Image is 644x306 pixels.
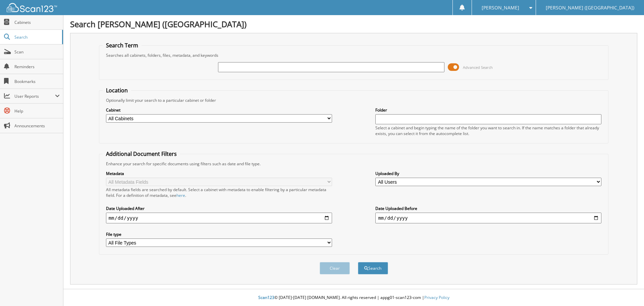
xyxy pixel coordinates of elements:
img: scan123-logo-white.svg [7,3,57,12]
button: Search [358,262,388,274]
div: © [DATE]-[DATE] [DOMAIN_NAME]. All rights reserved | appg01-scan123-com | [63,290,644,306]
label: Folder [375,107,601,113]
div: Searches all cabinets, folders, files, metadata, and keywords [103,52,605,58]
h1: Search [PERSON_NAME] ([GEOGRAPHIC_DATA]) [70,18,637,30]
span: Bookmarks [14,79,60,84]
label: Date Uploaded Before [375,206,601,211]
label: Uploaded By [375,171,601,176]
span: [PERSON_NAME] ([GEOGRAPHIC_DATA]) [546,6,634,10]
span: Advanced Search [463,65,493,70]
a: Privacy Policy [424,295,449,300]
input: end [375,213,601,223]
input: start [106,213,332,223]
legend: Location [103,87,131,94]
span: Reminders [14,64,60,70]
span: Cabinets [14,19,60,25]
span: Scan [14,49,60,55]
div: All metadata fields are searched by default. Select a cabinet with metadata to enable filtering b... [106,187,332,198]
span: Scan123 [258,295,274,300]
legend: Additional Document Filters [103,150,180,158]
span: [PERSON_NAME] [482,6,519,10]
button: Clear [320,262,350,274]
div: Enhance your search for specific documents using filters such as date and file type. [103,161,605,167]
iframe: Chat Widget [610,274,644,306]
span: Help [14,108,60,114]
label: Metadata [106,171,332,176]
label: Cabinet [106,107,332,113]
span: User Reports [14,93,55,99]
div: Optionally limit your search to a particular cabinet or folder [103,97,605,103]
span: Search [14,34,59,40]
span: Announcements [14,123,60,129]
label: Date Uploaded After [106,206,332,211]
div: Select a cabinet and begin typing the name of the folder you want to search in. If the name match... [375,125,601,136]
label: File type [106,231,332,237]
a: here [176,192,185,198]
legend: Search Term [103,42,142,49]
